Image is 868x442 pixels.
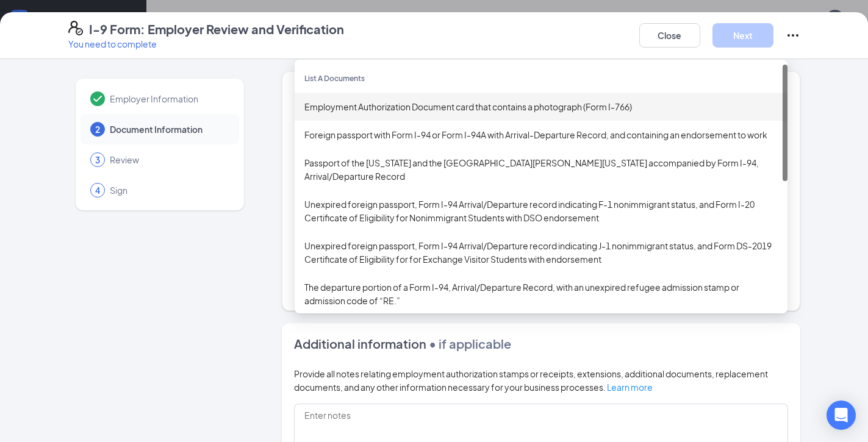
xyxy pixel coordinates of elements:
button: Close [639,23,700,48]
h4: I-9 Form: Employer Review and Verification [89,21,344,38]
button: Next [712,23,773,48]
div: Unexpired foreign passport, Form I-94 Arrival/Departure record indicating F-1 nonimmigrant status... [304,198,778,224]
span: 2 [95,123,100,135]
span: Employer Information [110,93,227,105]
span: Provide all notes relating employment authorization stamps or receipts, extensions, additional do... [294,368,768,393]
svg: Ellipses [786,28,800,43]
span: 4 [95,184,100,196]
div: The departure portion of a Form I-94, Arrival/Departure Record, with an unexpired refugee admissi... [304,280,778,307]
p: You need to complete [68,38,344,50]
div: Unexpired foreign passport, Form I-94 Arrival/Departure record indicating J-1 nonimmigrant status... [304,239,778,266]
span: Additional information [294,336,426,351]
span: Review [110,154,227,166]
div: Foreign passport with Form I-94 or Form I-94A with Arrival-Departure Record, and containing an en... [304,128,778,141]
svg: Checkmark [90,91,105,106]
span: List A Documents [304,74,365,83]
svg: FormI9EVerifyIcon [68,21,83,35]
div: Open Intercom Messenger [827,401,856,430]
a: Learn more [607,382,653,393]
span: Sign [110,184,227,196]
span: Document Information [110,123,227,135]
span: • if applicable [426,336,511,351]
span: 3 [95,154,100,166]
div: Passport of the [US_STATE] and the [GEOGRAPHIC_DATA][PERSON_NAME][US_STATE] accompanied by Form I... [304,156,778,183]
div: Employment Authorization Document card that contains a photograph (Form I-766) [304,100,778,113]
